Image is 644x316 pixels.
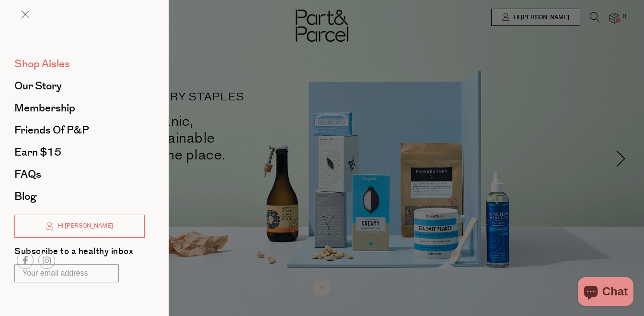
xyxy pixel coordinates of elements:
[14,167,41,182] span: FAQs
[14,147,145,158] a: Earn $15
[14,125,145,135] a: Friends of P&P
[14,81,145,91] a: Our Story
[14,145,61,160] span: Earn $15
[14,103,145,113] a: Membership
[14,215,145,238] a: Hi [PERSON_NAME]
[14,189,36,204] span: Blog
[14,59,145,69] a: Shop Aisles
[14,78,62,94] span: Our Story
[14,264,119,282] input: Your email address
[14,191,145,202] a: Blog
[14,100,75,116] span: Membership
[14,122,89,138] span: Friends of P&P
[14,169,145,180] a: FAQs
[14,56,70,72] span: Shop Aisles
[575,277,636,308] inbox-online-store-chat: Shopify online store chat
[55,222,113,230] span: Hi [PERSON_NAME]
[14,247,133,259] label: Subscribe to a healthy inbox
